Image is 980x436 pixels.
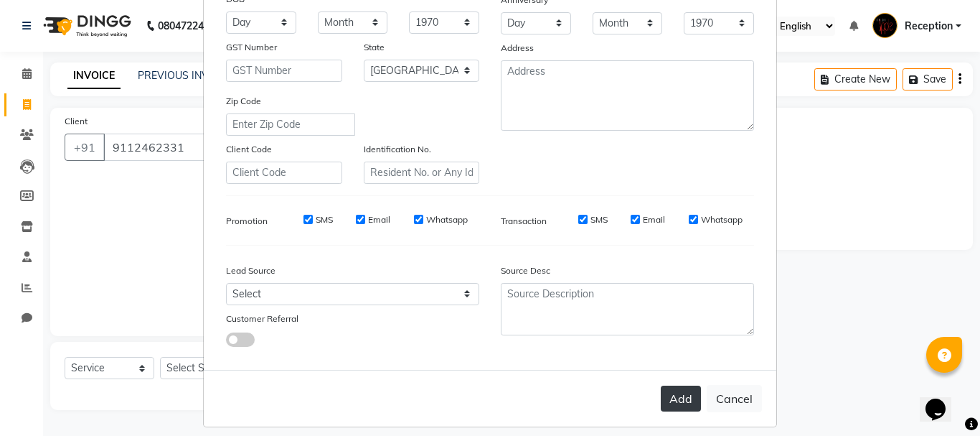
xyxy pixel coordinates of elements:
[707,385,762,412] button: Cancel
[226,312,298,325] label: Customer Referral
[920,379,966,422] iframe: chat widget
[501,264,550,277] label: Source Desc
[501,215,547,228] label: Transaction
[226,162,342,184] input: Client Code
[226,264,275,277] label: Lead Source
[426,213,468,226] label: Whatsapp
[226,143,272,156] label: Client Code
[364,143,431,156] label: Identification No.
[368,213,390,226] label: Email
[226,60,342,82] input: GST Number
[316,213,333,226] label: SMS
[643,213,665,226] label: Email
[226,215,268,228] label: Promotion
[701,213,743,226] label: Whatsapp
[501,42,534,55] label: Address
[226,95,261,108] label: Zip Code
[661,386,701,412] button: Add
[364,41,385,54] label: State
[364,162,480,184] input: Resident No. or Any Id
[226,113,355,136] input: Enter Zip Code
[590,213,608,226] label: SMS
[226,41,277,54] label: GST Number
